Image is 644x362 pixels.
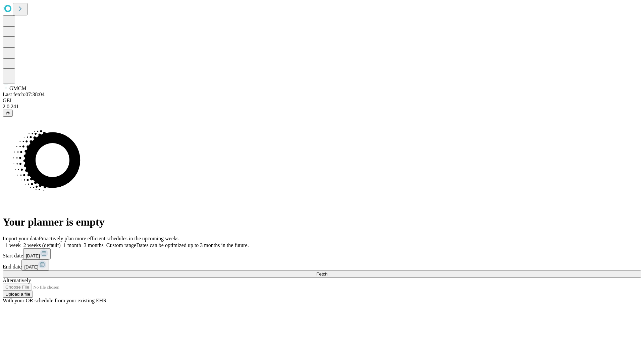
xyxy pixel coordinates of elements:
[26,253,40,258] span: [DATE]
[3,278,31,283] span: Alternatively
[136,242,249,248] span: Dates can be optimized up to 3 months in the future.
[21,259,49,270] button: [DATE]
[84,242,104,248] span: 3 months
[3,92,45,97] span: Last fetch: 07:38:04
[316,271,327,277] span: Fetch
[23,242,61,248] span: 2 weeks (default)
[3,270,641,278] button: Fetch
[5,242,21,248] span: 1 week
[9,85,26,91] span: GMCM
[5,111,10,116] span: @
[3,98,641,104] div: GEI
[3,110,13,117] button: @
[3,298,107,303] span: With your OR schedule from your existing EHR
[3,248,641,259] div: Start date
[3,291,33,298] button: Upload a file
[23,248,51,259] button: [DATE]
[3,216,641,228] h1: Your planner is empty
[3,259,641,270] div: End date
[24,264,38,269] span: [DATE]
[106,242,136,248] span: Custom range
[39,236,180,241] span: Proactively plan more efficient schedules in the upcoming weeks.
[63,242,81,248] span: 1 month
[3,104,641,110] div: 2.0.241
[3,236,39,241] span: Import your data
